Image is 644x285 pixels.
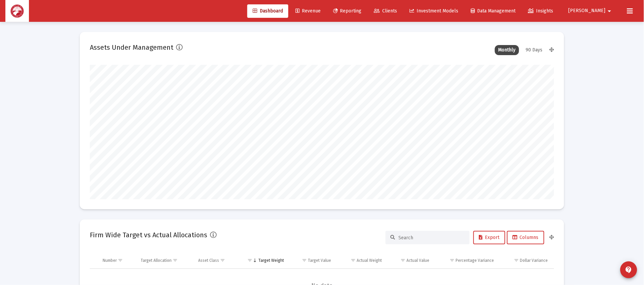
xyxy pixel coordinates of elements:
[103,258,117,263] div: Number
[118,258,123,263] span: Show filter options for column 'Number'
[561,4,622,17] button: [PERSON_NAME]
[193,252,238,269] td: Column Asset Class
[295,8,321,14] span: Revenue
[406,258,429,263] div: Actual Value
[302,258,307,263] span: Show filter options for column 'Target Value'
[333,8,362,14] span: Reporting
[357,258,382,263] div: Actual Weight
[499,252,554,269] td: Column Dollar Variance
[289,252,336,269] td: Column Target Value
[369,4,403,18] a: Clients
[90,230,207,240] h2: Firm Wide Target vs Actual Allocations
[523,4,559,18] a: Insights
[374,8,397,14] span: Clients
[247,258,252,263] span: Show filter options for column 'Target Weight'
[514,258,519,263] span: Show filter options for column 'Dollar Variance'
[520,258,548,263] div: Dollar Variance
[450,258,455,263] span: Show filter options for column 'Percentage Variance'
[625,266,633,274] mat-icon: contact_support
[10,4,24,18] img: Dashboard
[90,42,173,53] h2: Assets Under Management
[247,4,288,18] a: Dashboard
[238,252,289,269] td: Column Target Weight
[400,258,405,263] span: Show filter options for column 'Actual Value'
[507,231,544,244] button: Columns
[410,8,459,14] span: Investment Models
[456,258,494,263] div: Percentage Variance
[495,45,519,55] div: Monthly
[434,252,499,269] td: Column Percentage Variance
[253,8,283,14] span: Dashboard
[399,235,465,241] input: Search
[404,4,464,18] a: Investment Models
[471,8,516,14] span: Data Management
[198,258,219,263] div: Asset Class
[98,252,136,269] td: Column Number
[466,4,521,18] a: Data Management
[141,258,172,263] div: Target Allocation
[173,258,178,263] span: Show filter options for column 'Target Allocation'
[308,258,331,263] div: Target Value
[258,258,284,263] div: Target Weight
[528,8,553,14] span: Insights
[513,235,539,240] span: Columns
[336,252,387,269] td: Column Actual Weight
[479,235,500,240] span: Export
[328,4,367,18] a: Reporting
[136,252,194,269] td: Column Target Allocation
[290,4,326,18] a: Revenue
[569,8,606,14] span: [PERSON_NAME]
[523,45,546,55] div: 90 Days
[473,231,505,244] button: Export
[351,258,356,263] span: Show filter options for column 'Actual Weight'
[387,252,434,269] td: Column Actual Value
[606,4,614,18] mat-icon: arrow_drop_down
[220,258,225,263] span: Show filter options for column 'Asset Class'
